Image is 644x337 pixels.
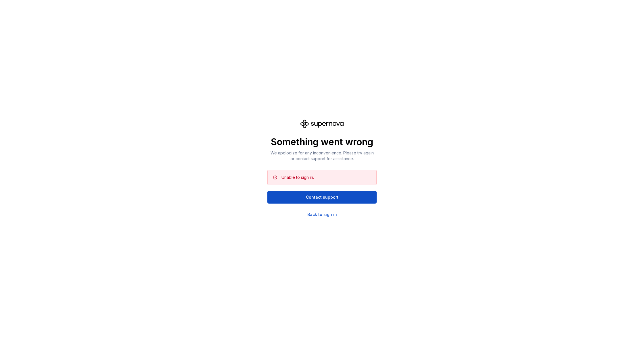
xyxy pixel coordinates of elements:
[281,175,314,180] div: Unable to sign in.
[267,191,377,204] button: Contact support
[306,194,338,200] span: Contact support
[267,150,377,162] p: We apologize for any inconvenience. Please try again or contact support for assistance.
[307,212,337,217] a: Back to sign in
[267,136,377,148] p: Something went wrong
